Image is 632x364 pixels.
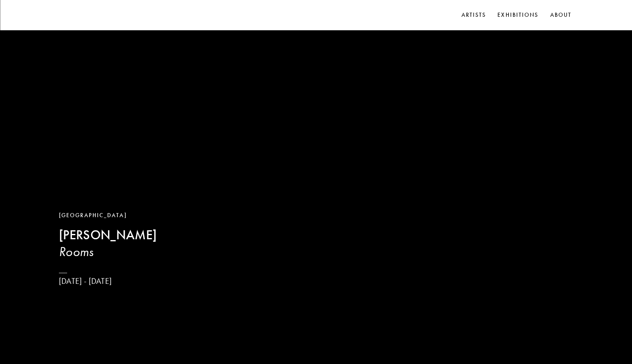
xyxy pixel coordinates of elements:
p: [DATE] - [DATE] [59,276,157,286]
a: [GEOGRAPHIC_DATA][PERSON_NAME]Rooms[DATE] - [DATE] [59,211,157,286]
h3: Rooms [59,243,157,260]
a: About [549,9,574,21]
a: Exhibitions [496,9,540,21]
div: [GEOGRAPHIC_DATA] [59,211,157,220]
a: Artists [460,9,488,21]
b: [PERSON_NAME] [59,227,157,243]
